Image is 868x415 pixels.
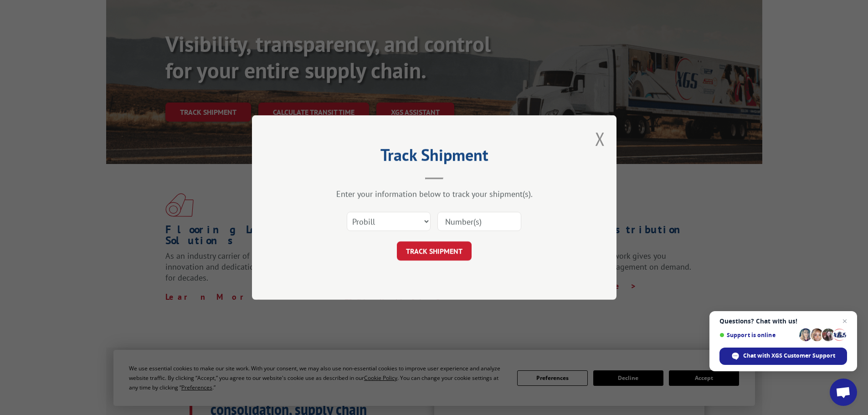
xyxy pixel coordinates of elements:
[595,127,605,151] button: Close modal
[437,212,521,231] input: Number(s)
[298,149,571,166] h2: Track Shipment
[298,189,571,199] div: Enter your information below to track your shipment(s).
[719,332,796,338] span: Support is online
[830,379,857,406] a: Open chat
[397,241,472,261] button: TRACK SHIPMENT
[719,348,847,365] span: Chat with XGS Customer Support
[719,318,847,325] span: Questions? Chat with us!
[743,352,835,360] span: Chat with XGS Customer Support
